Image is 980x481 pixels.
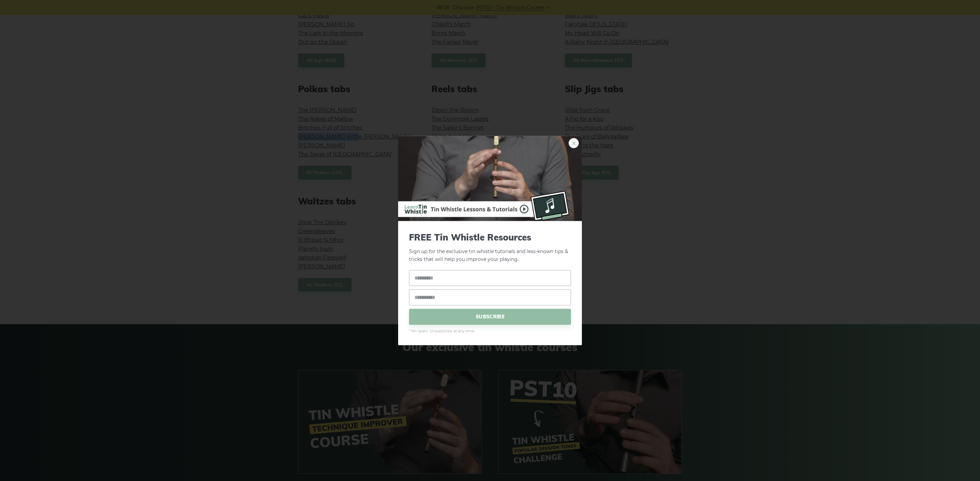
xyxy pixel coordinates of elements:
[409,232,571,263] p: Sign up for the exclusive tin whistle tutorials and less-known tips & tricks that will help you i...
[409,328,571,334] span: * No spam. Unsubscribe at any time.
[409,232,571,243] span: FREE Tin Whistle Resources
[409,309,571,325] span: SUBSCRIBE
[398,136,582,221] img: Tin Whistle Buying Guide Preview
[569,138,579,148] a: ×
